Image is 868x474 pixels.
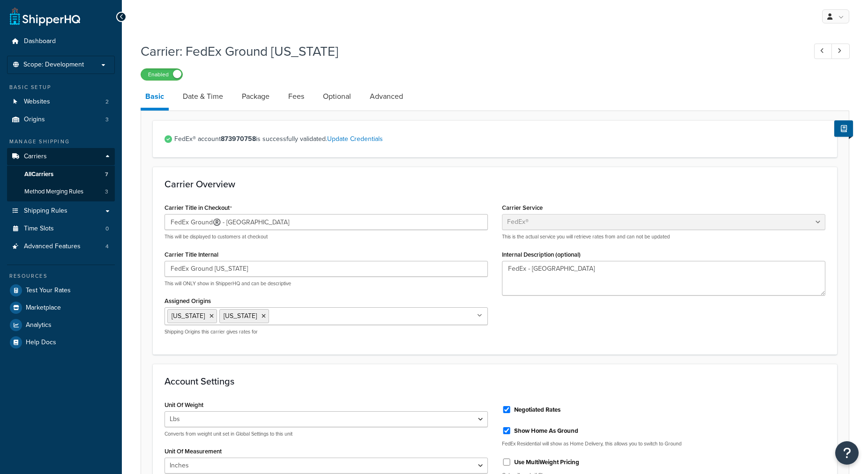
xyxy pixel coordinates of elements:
a: Websites2 [7,93,115,111]
div: Basic Setup [7,83,115,91]
span: Advanced Features [24,243,81,251]
span: Marketplace [26,304,61,312]
a: Package [237,85,274,108]
a: Advanced Features4 [7,238,115,255]
li: Carriers [7,148,115,201]
li: Method Merging Rules [7,183,115,200]
label: Enabled [141,69,182,80]
a: Update Credentials [327,134,383,144]
a: Fees [284,85,309,108]
span: Time Slots [24,225,54,233]
span: 3 [105,116,109,124]
a: AllCarriers7 [7,166,115,183]
label: Carrier Title Internal [165,251,218,258]
span: 3 [105,188,108,196]
p: This is the actual service you will retrieve rates from and can not be updated [502,233,825,240]
a: Time Slots0 [7,220,115,237]
div: Resources [7,272,115,280]
textarea: FedEx - [GEOGRAPHIC_DATA] [502,261,825,296]
li: Time Slots [7,220,115,237]
strong: 873970758 [221,134,256,144]
span: 7 [105,170,108,178]
a: Test Your Rates [7,282,115,299]
span: Help Docs [26,339,56,347]
a: Origins3 [7,111,115,128]
span: Carriers [24,153,47,161]
h3: Carrier Overview [165,179,825,189]
span: 2 [105,98,109,106]
label: Internal Description (optional) [502,251,581,258]
a: Help Docs [7,334,115,351]
a: Optional [318,85,356,108]
span: Websites [24,98,50,106]
p: Converts from weight unit set in Global Settings to this unit [165,430,488,437]
span: Shipping Rules [24,207,67,215]
div: Manage Shipping [7,138,115,146]
h1: Carrier: FedEx Ground [US_STATE] [141,42,797,60]
label: Carrier Title in Checkout [165,204,232,212]
a: Shipping Rules [7,202,115,220]
label: Carrier Service [502,204,543,211]
li: Websites [7,93,115,111]
h3: Account Settings [165,376,825,386]
span: Method Merging Rules [24,188,83,196]
label: Negotiated Rates [514,406,561,414]
span: [US_STATE] [172,311,205,321]
p: FedEx Residential will show as Home Delivery, this allows you to switch to Ground [502,440,825,447]
a: Analytics [7,317,115,333]
a: Carriers [7,148,115,165]
a: Dashboard [7,33,115,50]
button: Open Resource Center [835,441,859,465]
p: This will ONLY show in ShipperHQ and can be descriptive [165,280,488,287]
a: Method Merging Rules3 [7,183,115,200]
label: Unit Of Weight [165,401,203,408]
label: Unit Of Measurement [165,448,222,455]
a: Next Record [831,44,850,59]
p: This will be displayed to customers at checkout [165,233,488,240]
span: Analytics [26,321,52,329]
span: [US_STATE] [224,311,257,321]
span: 4 [105,243,109,251]
span: Dashboard [24,37,56,45]
li: Origins [7,111,115,128]
p: Shipping Origins this carrier gives rates for [165,328,488,335]
a: Basic [141,85,169,111]
span: Test Your Rates [26,287,71,295]
span: Scope: Development [23,61,84,69]
label: Use MultiWeight Pricing [514,458,579,467]
label: Assigned Origins [165,297,211,304]
span: 0 [105,225,109,233]
span: All Carriers [24,170,53,178]
label: Show Home As Ground [514,427,578,435]
a: Marketplace [7,299,115,316]
span: Origins [24,116,45,124]
li: Advanced Features [7,238,115,255]
a: Previous Record [814,44,832,59]
span: FedEx® account is successfully validated. [174,133,825,146]
a: Date & Time [178,85,228,108]
a: Advanced [365,85,408,108]
button: Show Help Docs [834,120,853,137]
